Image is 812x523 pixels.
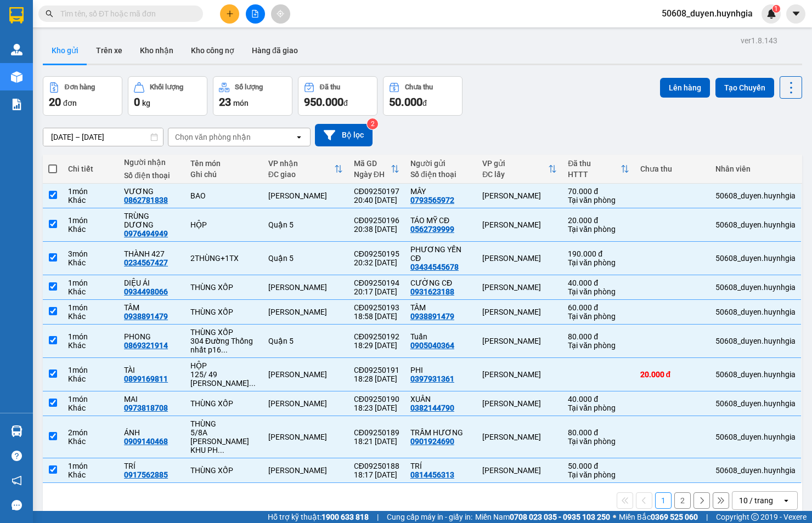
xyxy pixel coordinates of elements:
[410,187,471,196] div: MÂY
[613,515,616,519] span: ⚪️
[715,466,796,475] div: 50608_duyen.huynhgia
[706,511,708,523] span: |
[715,399,796,408] div: 50608_duyen.huynhgia
[87,37,131,64] button: Trên xe
[410,170,471,179] div: Số điện thoại
[766,9,776,19] img: icon-new-feature
[68,303,113,312] div: 1 món
[124,171,179,180] div: Số điện thoại
[124,278,179,287] div: DIỆU ÁI
[482,159,548,168] div: VP gửi
[377,511,379,523] span: |
[482,337,557,345] div: [PERSON_NAME]
[124,258,168,267] div: 0234567427
[190,308,257,316] div: THÙNG XỐP
[410,437,454,446] div: 0901924690
[348,155,405,184] th: Toggle SortBy
[568,258,629,267] div: Tại văn phòng
[190,328,257,337] div: THÙNG XỐP
[268,308,343,316] div: [PERSON_NAME]
[8,70,42,82] span: Đã thu :
[68,462,113,470] div: 1 món
[410,278,471,287] div: CƯỜNG CĐ
[68,470,113,479] div: Khác
[221,345,228,354] span: ...
[12,451,22,461] span: question-circle
[249,379,256,388] span: ...
[354,395,399,403] div: CĐ09250190
[568,287,629,296] div: Tại văn phòng
[124,470,168,479] div: 0917562885
[124,187,179,196] div: VƯƠNG
[46,10,53,18] span: search
[268,370,343,379] div: [PERSON_NAME]
[354,403,399,412] div: 18:23 [DATE]
[268,433,343,441] div: [PERSON_NAME]
[674,492,691,509] button: 2
[43,128,163,146] input: Select a date range.
[562,155,634,184] th: Toggle SortBy
[322,513,369,521] strong: 1900 633 818
[128,76,207,116] button: Khối lượng0kg
[268,337,343,345] div: Quận 5
[367,118,378,129] sup: 2
[410,374,454,383] div: 0397931361
[105,9,193,34] div: [PERSON_NAME]
[568,225,629,234] div: Tại văn phòng
[354,170,391,179] div: Ngày ĐH
[68,164,113,173] div: Chi tiết
[124,196,168,204] div: 0862781838
[482,220,557,229] div: [PERSON_NAME]
[190,428,257,454] div: 5/8A NGUYỄN VĂN NI KHU PHỐ 6 TÂN AN HỘI CỦ CHI
[568,332,629,341] div: 80.000 đ
[741,35,777,47] div: ver 1.8.143
[389,95,422,109] span: 50.000
[568,196,629,204] div: Tại văn phòng
[410,263,459,271] div: 03434545678
[9,9,26,21] span: Gửi:
[124,303,179,312] div: TÂM
[190,361,257,370] div: HỘP
[354,303,399,312] div: CĐ09250193
[568,403,629,412] div: Tại văn phòng
[320,83,340,91] div: Đã thu
[268,399,343,408] div: [PERSON_NAME]
[354,187,399,196] div: CĐ09250197
[68,428,113,437] div: 2 món
[268,283,343,292] div: [PERSON_NAME]
[268,254,343,263] div: Quận 5
[568,395,629,403] div: 40.000 đ
[12,475,22,486] span: notification
[510,513,610,521] strong: 0708 023 035 - 0935 103 250
[142,99,150,107] span: kg
[124,403,168,412] div: 0973818708
[11,99,22,110] img: solution-icon
[354,332,399,341] div: CĐ09250192
[568,437,629,446] div: Tại văn phòng
[354,287,399,296] div: 20:17 [DATE]
[410,287,454,296] div: 0931623188
[150,83,183,91] div: Khối lượng
[8,69,99,82] div: 70.000
[568,312,629,321] div: Tại văn phòng
[651,513,698,521] strong: 0369 525 060
[354,428,399,437] div: CĐ09250189
[422,99,427,107] span: đ
[12,500,22,510] span: message
[715,337,796,345] div: 50608_duyen.huynhgia
[68,196,113,204] div: Khác
[268,511,369,523] span: Hỗ trợ kỹ thuật:
[410,159,471,168] div: Người gửi
[251,10,259,18] span: file-add
[782,496,791,505] svg: open
[190,191,257,200] div: BAO
[568,462,629,470] div: 50.000 đ
[354,470,399,479] div: 18:17 [DATE]
[354,258,399,267] div: 20:32 [DATE]
[739,495,773,506] div: 10 / trang
[124,158,179,167] div: Người nhận
[315,124,373,146] button: Bộ lọc
[410,470,454,479] div: 0814456313
[568,428,629,437] div: 80.000 đ
[354,159,391,168] div: Mã GD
